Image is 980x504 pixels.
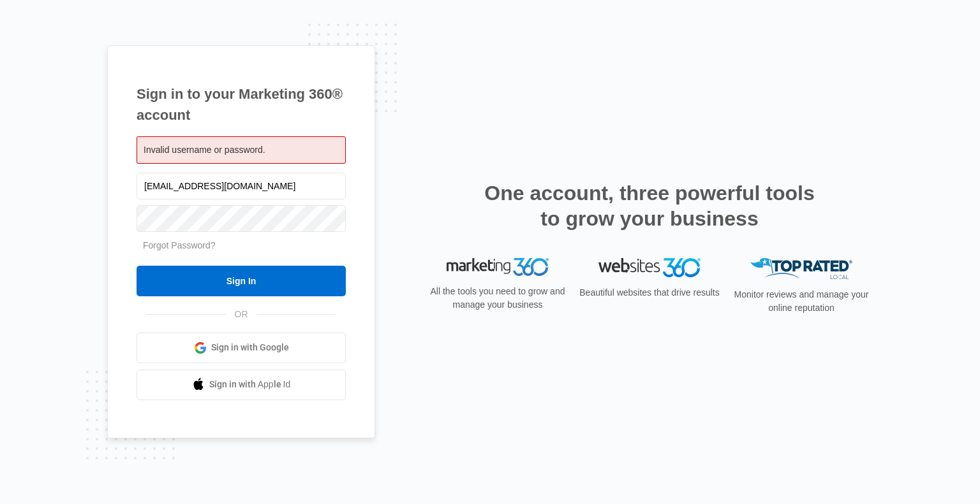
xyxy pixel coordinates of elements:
input: Sign In [137,266,346,296]
span: Invalid username or password. [144,145,265,155]
img: Websites 360 [598,258,701,277]
img: Top Rated Local [750,258,852,279]
span: Sign in with Google [211,341,289,354]
p: All the tools you need to grow and manage your business [426,285,569,312]
p: Beautiful websites that drive results [578,286,721,299]
span: OR [226,308,257,321]
a: Sign in with Apple Id [137,370,346,400]
h1: Sign in to your Marketing 360® account [137,83,346,126]
a: Forgot Password? [143,240,216,250]
span: Sign in with Apple Id [209,378,291,391]
a: Sign in with Google [137,333,346,363]
input: Email [137,173,346,199]
img: Marketing 360 [447,258,549,276]
h2: One account, three powerful tools to grow your business [480,180,819,231]
p: Monitor reviews and manage your online reputation [730,288,873,315]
